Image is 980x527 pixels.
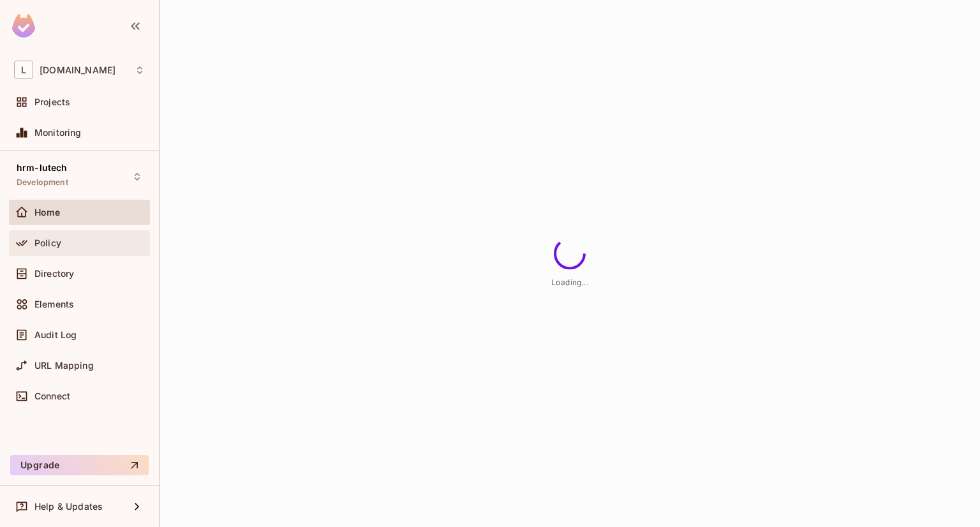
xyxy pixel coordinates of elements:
span: Audit Log [34,330,77,340]
span: Help & Updates [34,501,103,512]
span: Projects [34,97,70,107]
span: Directory [34,269,74,279]
span: Elements [34,299,74,309]
span: Monitoring [34,128,82,138]
span: Policy [34,238,61,248]
span: Home [34,207,61,218]
span: L [14,61,33,79]
span: hrm-lutech [17,163,68,173]
span: Loading... [551,278,588,287]
span: URL Mapping [34,360,94,371]
img: SReyMgAAAABJRU5ErkJggg== [12,14,35,38]
span: Connect [34,391,70,401]
span: Workspace: lutech.ltd [40,65,115,75]
button: Upgrade [10,455,149,475]
span: Development [17,177,68,188]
